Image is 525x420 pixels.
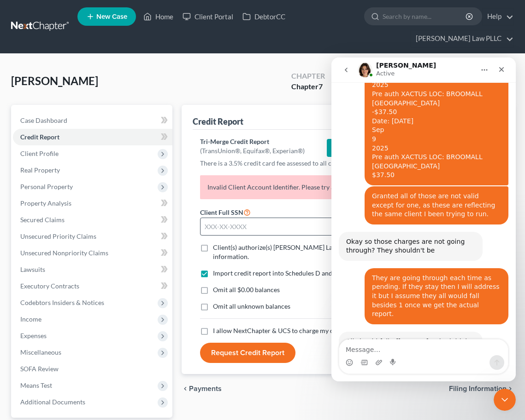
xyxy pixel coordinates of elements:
[20,381,52,389] span: Means Test
[20,232,96,240] span: Unsecured Priority Claims
[189,385,222,392] span: Payments
[411,30,513,47] a: [PERSON_NAME] Law PLLC
[20,216,65,224] span: Secured Claims
[13,278,172,294] a: Executory Contracts
[200,159,496,168] p: There is a 3.5% credit card fee assessed to all credit card transactions through Xactus.
[20,282,79,290] span: Executory Contracts
[7,274,177,328] div: Emma says…
[291,81,325,92] div: Chapter
[182,385,189,392] i: chevron_left
[15,280,144,316] div: All should fall off except for the initial one. All subsequent attempts should not charge except ...
[483,8,513,25] a: Help
[13,112,172,129] a: Case Dashboard
[29,301,36,309] button: Gif picker
[20,150,59,157] span: Client Profile
[20,332,47,339] span: Expenses
[213,327,468,334] span: I allow NextChapter & UCS to charge my credit card on file to download this credit report
[20,166,60,174] span: Real Property
[178,8,238,25] a: Client Portal
[20,398,85,406] span: Additional Documents
[13,129,172,145] a: Credit Report
[20,348,61,356] span: Miscellaneous
[20,133,59,141] span: Credit Report
[20,265,45,273] span: Lawsuits
[13,212,172,228] a: Secured Claims
[158,298,173,312] button: Send a message…
[213,243,486,260] span: Client(s) authorize(s) [PERSON_NAME] Law PLLC to obtain information regarding his/her credit info...
[7,274,151,321] div: All should fall off except for the initial one. All subsequent attempts should not charge except ...
[193,116,243,127] div: Credit Report
[13,261,172,278] a: Lawsuits
[20,183,73,190] span: Personal Property
[200,175,496,199] p: Invalid Client Account Identifier. Please try again.
[200,137,305,146] div: Tri-Merge Credit Report
[14,301,22,309] button: Emoji picker
[59,301,66,309] button: Start recording
[507,385,514,392] i: chevron_right
[213,269,337,277] span: Import credit report into Schedules D and F
[238,8,290,25] a: DebtorCC
[213,302,290,310] span: Omit all unknown balances
[319,82,323,91] span: 7
[200,343,295,363] button: Request Credit Report
[20,249,108,257] span: Unsecured Nonpriority Claims
[20,315,41,323] span: Income
[383,8,467,25] input: Search by name...
[200,218,343,236] input: XXX-XX-XXXX
[449,385,514,392] button: Filing Information chevron_right
[331,58,516,381] iframe: Intercom live chat
[13,195,172,212] a: Property Analysis
[13,228,172,245] a: Unsecured Priority Claims
[200,208,243,216] span: Client Full SSN
[13,245,172,261] a: Unsecured Nonpriority Claims
[11,74,98,87] span: [PERSON_NAME]
[182,385,222,392] button: chevron_left Payments
[8,282,177,298] textarea: Message…
[327,139,401,157] div: Individual: $38.25
[494,389,516,411] iframe: Intercom live chat
[291,71,325,81] div: Chapter
[20,199,71,207] span: Property Analysis
[20,116,67,124] span: Case Dashboard
[96,13,127,20] span: New Case
[13,361,172,377] a: SOFA Review
[213,286,280,293] span: Omit all $0.00 balances
[200,146,305,155] div: (TransUnion®, Equifax®, Experian®)
[139,8,178,25] a: Home
[20,365,59,373] span: SOFA Review
[449,385,507,392] span: Filing Information
[20,299,104,306] span: Codebtors Insiders & Notices
[44,301,51,309] button: Upload attachment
